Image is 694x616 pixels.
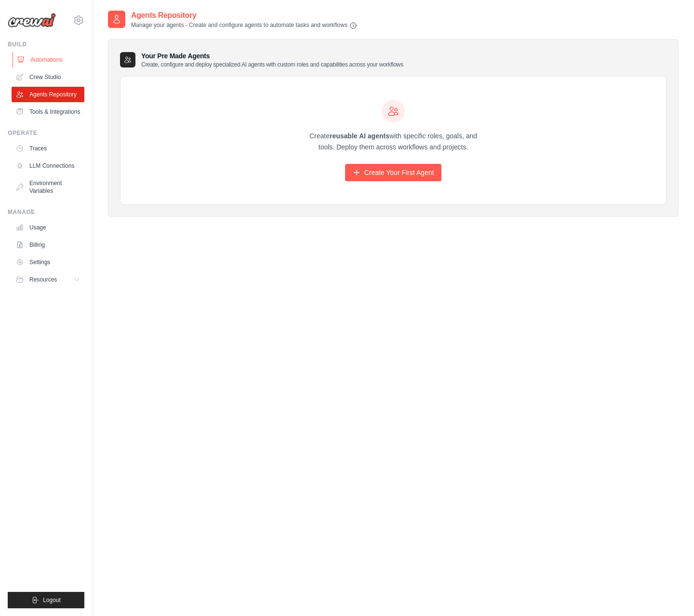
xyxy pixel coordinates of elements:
a: Automations [13,52,85,67]
a: Billing [12,237,84,253]
a: Settings [12,254,84,270]
a: Create Your First Agent [345,164,442,181]
div: Manage [8,208,84,216]
a: Crew Studio [12,69,84,85]
a: Tools & Integrations [12,104,84,120]
a: Usage [12,220,84,235]
span: Logout [43,596,61,604]
div: Operate [8,129,84,137]
strong: reusable AI agents [330,132,389,140]
h2: Agents Repository [131,10,357,21]
a: LLM Connections [12,158,84,174]
p: Create, configure and deploy specialized AI agents with custom roles and capabilities across your... [141,61,403,68]
img: Logo [8,13,56,27]
h3: Your Pre Made Agents [141,51,403,68]
button: Logout [8,592,84,608]
p: Create with specific roles, goals, and tools. Deploy them across workflows and projects. [301,131,486,153]
a: Traces [12,141,84,156]
a: Agents Repository [12,87,84,102]
button: Resources [12,272,84,287]
div: Build [8,40,84,48]
a: Environment Variables [12,175,84,199]
span: Resources [29,276,57,283]
p: Manage your agents - Create and configure agents to automate tasks and workflows [131,21,357,29]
